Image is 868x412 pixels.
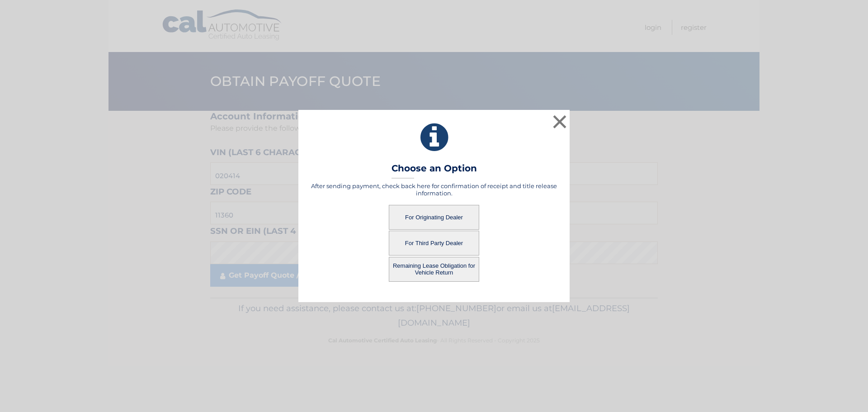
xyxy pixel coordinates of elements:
h5: After sending payment, check back here for confirmation of receipt and title release information. [310,182,558,197]
button: For Originating Dealer [389,205,479,230]
button: For Third Party Dealer [389,231,479,256]
button: × [551,113,569,131]
h3: Choose an Option [392,163,477,179]
button: Remaining Lease Obligation for Vehicle Return [389,257,479,282]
